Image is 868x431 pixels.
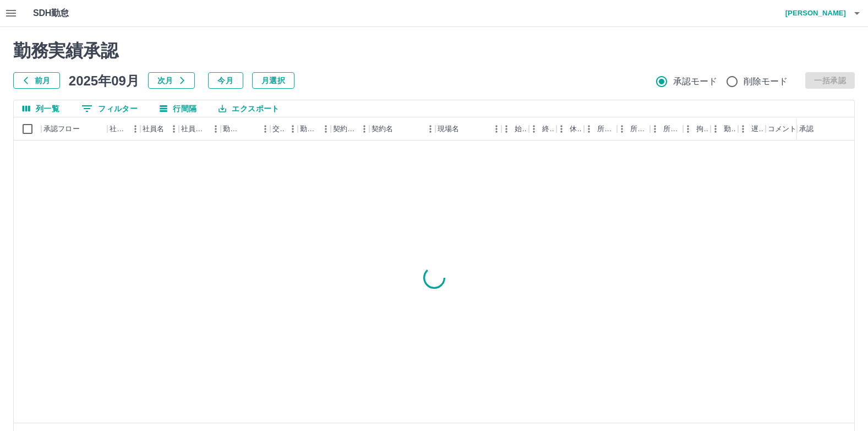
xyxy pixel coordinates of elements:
[673,75,718,88] span: 承認モード
[584,117,617,141] div: 所定開始
[300,117,318,141] div: 勤務区分
[372,117,393,141] div: 契約名
[696,117,708,141] div: 拘束
[797,117,854,141] div: 承認
[683,117,711,141] div: 拘束
[221,117,270,141] div: 勤務日
[356,121,373,137] button: メニュー
[369,117,435,141] div: 契約名
[711,117,738,141] div: 勤務
[515,117,527,141] div: 始業
[724,117,736,141] div: 勤務
[542,117,554,141] div: 終業
[650,117,683,141] div: 所定休憩
[488,121,505,137] button: メニュー
[422,121,439,137] button: メニュー
[242,121,257,137] button: ソート
[69,72,139,89] h5: 2025年09月
[298,117,331,141] div: 勤務区分
[570,117,582,141] div: 休憩
[14,100,68,117] button: 列選択
[208,72,243,89] button: 今月
[272,117,285,141] div: 交通費
[13,72,60,89] button: 前月
[210,100,288,117] button: エクスポート
[270,117,298,141] div: 交通費
[799,117,814,141] div: 承認
[738,117,766,141] div: 遅刻等
[107,117,140,141] div: 社員番号
[285,121,301,137] button: メニュー
[252,72,294,89] button: 月選択
[223,117,242,141] div: 勤務日
[166,121,182,137] button: メニュー
[529,117,556,141] div: 終業
[333,117,356,141] div: 契約コード
[617,117,650,141] div: 所定終業
[208,121,224,137] button: メニュー
[556,117,584,141] div: 休憩
[744,75,788,88] span: 削除モード
[597,117,615,141] div: 所定開始
[110,117,127,141] div: 社員番号
[318,121,334,137] button: メニュー
[768,117,797,141] div: コメント
[151,100,205,117] button: 行間隔
[751,117,763,141] div: 遅刻等
[41,117,107,141] div: 承認フロー
[13,40,855,61] h2: 勤務実績承認
[181,117,208,141] div: 社員区分
[43,117,80,141] div: 承認フロー
[663,117,681,141] div: 所定休憩
[179,117,221,141] div: 社員区分
[501,117,529,141] div: 始業
[435,117,501,141] div: 現場名
[148,72,195,89] button: 次月
[73,100,146,117] button: フィルター表示
[630,117,648,141] div: 所定終業
[438,117,459,141] div: 現場名
[140,117,179,141] div: 社員名
[143,117,164,141] div: 社員名
[257,121,274,137] button: メニュー
[127,121,144,137] button: メニュー
[331,117,369,141] div: 契約コード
